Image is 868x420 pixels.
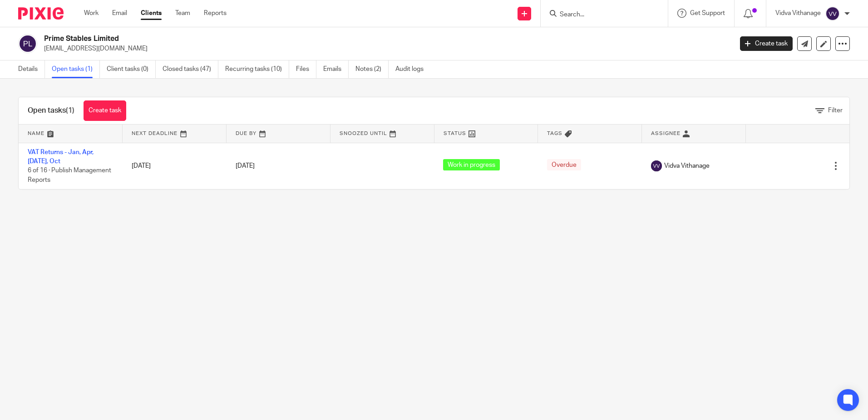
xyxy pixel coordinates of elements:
[828,107,843,114] span: Filter
[443,159,500,170] span: Work in progress
[547,131,562,136] span: Tags
[141,9,162,18] a: Clients
[236,163,255,169] span: [DATE]
[44,34,590,44] h2: Prime Stables Limited
[84,9,99,18] a: Work
[123,143,227,189] td: [DATE]
[651,160,662,171] img: svg%3E
[775,9,821,18] p: Vidva Vithanage
[52,60,100,78] a: Open tasks (1)
[547,159,581,170] span: Overdue
[340,131,387,136] span: Snoozed Until
[28,167,111,183] span: 6 of 16 · Publish Management Reports
[107,60,156,78] a: Client tasks (0)
[825,6,840,21] img: svg%3E
[84,100,126,121] a: Create task
[664,161,710,170] span: Vidva Vithanage
[175,9,190,18] a: Team
[225,60,289,78] a: Recurring tasks (10)
[112,9,127,18] a: Email
[690,10,725,16] span: Get Support
[18,7,64,20] img: Pixie
[559,11,641,19] input: Search
[740,36,793,51] a: Create task
[18,60,45,78] a: Details
[44,44,726,53] p: [EMAIL_ADDRESS][DOMAIN_NAME]
[18,34,37,53] img: svg%3E
[204,9,227,18] a: Reports
[28,149,94,165] a: VAT Returns - Jan, Apr, [DATE], Oct
[355,60,389,78] a: Notes (2)
[323,60,349,78] a: Emails
[395,60,430,78] a: Audit logs
[296,60,316,78] a: Files
[28,106,74,115] h1: Open tasks
[444,131,466,136] span: Status
[66,107,74,114] span: (1)
[163,60,218,78] a: Closed tasks (47)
